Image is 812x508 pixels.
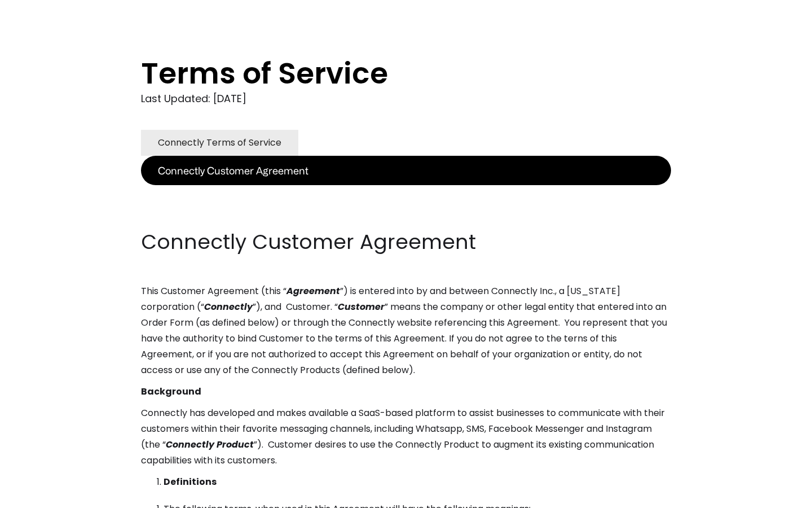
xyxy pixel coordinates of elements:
[164,475,217,488] strong: Definitions
[158,135,281,151] div: Connectly Terms of Service
[158,163,308,178] div: Connectly Customer Agreement
[141,185,671,201] p: ‍
[11,487,68,504] aside: Language selected: English
[141,283,671,378] p: This Customer Agreement (this “ ”) is entered into by and between Connectly Inc., a [US_STATE] co...
[338,300,385,313] em: Customer
[23,488,68,504] ul: Language list
[204,300,253,313] em: Connectly
[141,405,671,468] p: Connectly has developed and makes available a SaaS-based platform to assist businesses to communi...
[141,56,626,90] h1: Terms of Service
[141,228,671,256] h2: Connectly Customer Agreement
[141,207,671,222] p: ‍
[141,90,671,107] div: Last Updated: [DATE]
[286,284,340,297] em: Agreement
[141,385,201,398] strong: Background
[166,438,254,451] em: Connectly Product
